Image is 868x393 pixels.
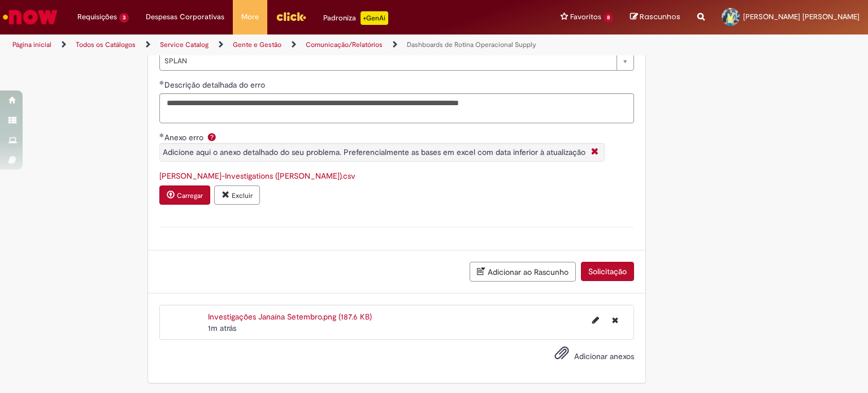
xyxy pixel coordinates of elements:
a: Download de SPLAN-Investigations (Janaína).csv [159,171,355,181]
span: Obrigatório Preenchido [159,133,164,137]
span: SPLAN [164,52,611,70]
span: 8 [604,13,613,23]
a: Investigações Janaína Setembro.png (187.6 KB) [208,312,372,322]
small: Excluir [232,191,253,200]
span: Obrigatório Preenchido [159,80,164,85]
span: Despesas Corporativas [146,11,224,23]
a: Gente e Gestão [233,40,281,49]
button: Editar nome de arquivo Investigações Janaína Setembro.png [585,311,606,329]
span: Adicionar anexos [574,351,634,361]
ul: Trilhas de página [8,34,570,55]
a: Rascunhos [630,12,680,23]
button: Adicionar anexos [552,343,572,369]
button: Excluir Investigações Janaína Setembro.png [605,311,625,329]
a: Página inicial [12,40,51,49]
span: Adicione aqui o anexo detalhado do seu problema. Preferencialmente as bases em excel com data inf... [163,147,585,157]
span: More [241,11,259,23]
button: Solicitação [581,262,634,281]
span: Anexo erro [164,132,206,142]
time: 01/10/2025 14:32:39 [208,323,236,333]
span: Rascunhos [640,11,680,22]
small: Carregar [177,191,203,200]
a: Service Catalog [160,40,209,49]
span: Descrição detalhada do erro [164,80,267,90]
textarea: Descrição detalhada do erro [159,93,634,124]
span: [PERSON_NAME] [PERSON_NAME] [743,12,860,21]
img: ServiceNow [1,6,59,28]
span: Ajuda para Anexo erro [205,132,219,141]
img: click_logo_yellow_360x200.png [276,8,306,25]
button: Excluir anexo SPLAN-Investigations (Janaína).csv [214,185,260,205]
button: Carregar anexo de Anexo erro Required [159,185,210,205]
span: Favoritos [570,11,601,23]
i: Fechar More information Por question_anexo_erro [588,146,601,158]
a: Comunicação/Relatórios [306,40,383,49]
a: Dashboards de Rotina Operacional Supply [407,40,536,49]
span: 1m atrás [208,323,236,333]
p: +GenAi [361,11,388,25]
button: Adicionar ao Rascunho [470,262,576,282]
span: Requisições [77,11,117,23]
div: Padroniza [323,11,388,25]
a: Todos os Catálogos [76,40,136,49]
span: 3 [119,13,129,23]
